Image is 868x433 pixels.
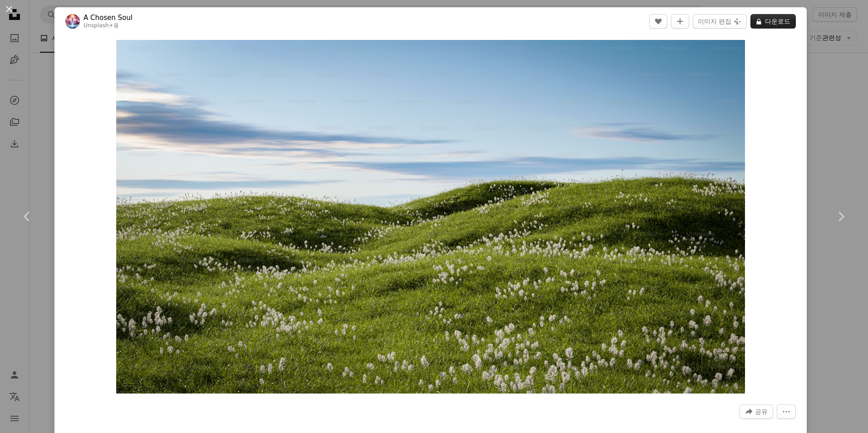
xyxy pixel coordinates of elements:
[750,14,796,29] button: 다운로드
[671,14,689,29] button: 컬렉션에 추가
[84,13,133,22] a: A Chosen Soul
[693,14,747,29] button: 이미지 편집
[814,173,868,260] a: 다음
[116,40,745,394] img: 푸른 하늘 아래 흰 꽃으로 뒤덮인 풀밭 언덕
[755,405,768,418] span: 공유
[65,14,80,29] img: A Chosen Soul의 프로필로 이동
[649,14,667,29] button: 좋아요
[777,404,796,419] button: 더 많은 작업
[84,22,133,30] div: 용
[740,404,773,419] button: 이 이미지 공유
[116,40,745,394] button: 이 이미지 확대
[84,22,113,29] a: Unsplash+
